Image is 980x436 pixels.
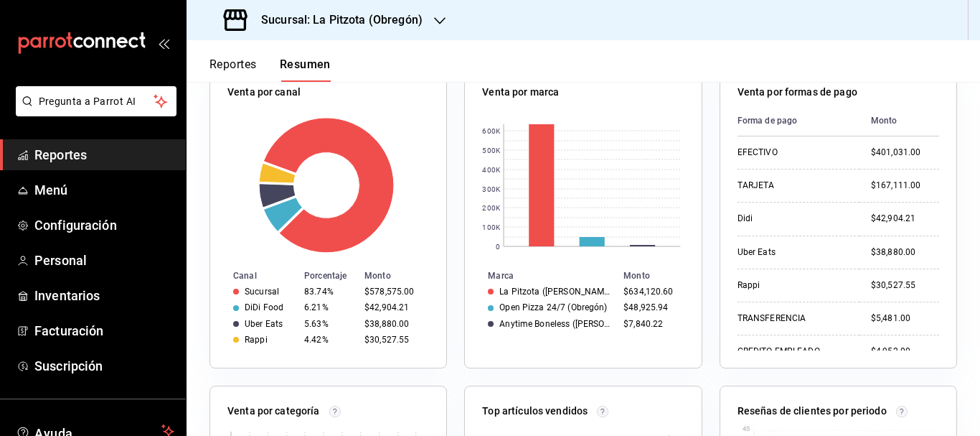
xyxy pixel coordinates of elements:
th: Canal [210,268,298,284]
div: $634,120.60 [623,287,678,297]
p: Top artículos vendidos [482,404,588,419]
text: 300K [483,185,501,193]
div: $38,880.00 [364,319,423,329]
div: TARJETA [738,180,848,192]
text: 400K [483,166,501,174]
p: Venta por formas de pago [738,85,857,100]
span: Pregunta a Parrot AI [39,94,154,109]
div: $401,031.00 [871,147,939,159]
th: Monto [859,106,939,136]
div: TRANSFERENCIA [738,312,848,325]
p: Venta por canal [227,85,301,100]
span: Inventarios [34,286,174,305]
div: Sucursal [245,287,279,297]
th: Marca [465,268,618,284]
div: Uber Eats [245,319,283,329]
div: $42,904.21 [364,302,423,312]
text: 200K [483,204,501,212]
span: Menú [34,180,174,200]
a: Pregunta a Parrot AI [10,104,176,119]
span: Configuración [34,215,174,235]
div: $167,111.00 [871,180,939,192]
h3: Sucursal: La Pitzota (Obregón) [250,11,423,29]
div: $7,840.22 [623,319,678,329]
th: Monto [618,268,701,284]
div: Uber Eats [738,246,848,259]
th: Porcentaje [298,268,359,284]
div: $42,904.21 [871,213,939,225]
div: CREDITO EMPLEADO [738,345,848,358]
div: Didi [738,213,848,225]
div: 4.42% [304,335,353,345]
div: La Pitzota ([PERSON_NAME]) [499,287,612,297]
p: Venta por marca [482,85,559,100]
span: Personal [34,251,174,270]
text: 500K [483,147,501,154]
span: Suscripción [34,356,174,376]
div: $48,925.94 [623,302,678,312]
th: Monto [359,268,446,284]
div: 83.74% [304,287,353,297]
div: EFECTIVO [738,147,848,159]
p: Reseñas de clientes por periodo [738,404,887,419]
div: Rappi [738,279,848,292]
text: 0 [496,243,500,251]
div: $578,575.00 [364,287,423,297]
span: Facturación [34,321,174,340]
div: $4,952.00 [871,345,939,358]
div: $30,527.55 [364,335,423,345]
th: Forma de pago [738,106,859,136]
div: DiDi Food [245,302,283,312]
button: Pregunta a Parrot AI [16,86,176,116]
div: $30,527.55 [871,279,939,292]
div: navigation tabs [209,57,331,82]
div: Open Pizza 24/7 (Obregón) [499,302,607,312]
div: Rappi [245,335,268,345]
div: $38,880.00 [871,246,939,259]
text: 100K [483,223,501,231]
button: Reportes [209,57,257,82]
div: $5,481.00 [871,312,939,325]
div: 6.21% [304,302,353,312]
button: open_drawer_menu [158,37,169,49]
div: Anytime Boneless ([PERSON_NAME]) [499,319,612,329]
p: Venta por categoría [227,404,320,419]
span: Reportes [34,145,174,164]
div: 5.63% [304,319,353,329]
text: 600K [483,127,501,135]
button: Resumen [280,57,331,82]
